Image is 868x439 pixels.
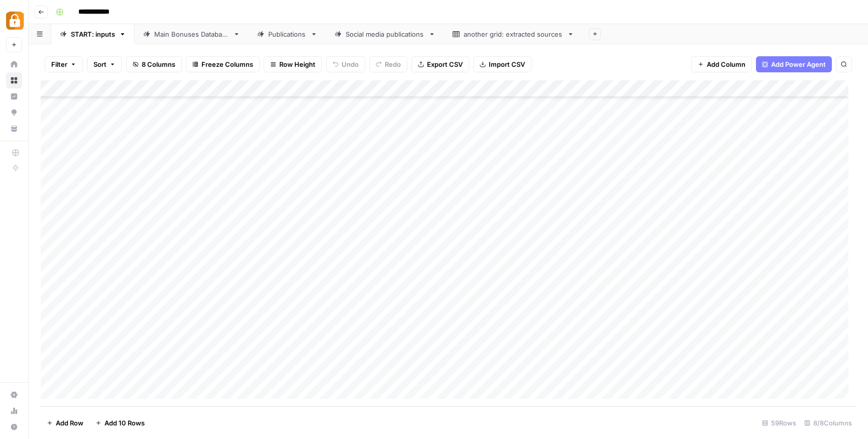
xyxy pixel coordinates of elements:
[201,59,253,69] span: Freeze Columns
[346,29,424,39] div: Social media publications
[41,415,89,431] button: Add Row
[326,24,444,44] a: Social media publications
[135,24,249,44] a: Main Bonuses Database
[473,56,531,72] button: Import CSV
[6,403,22,419] a: Usage
[249,24,326,44] a: Publications
[6,56,22,72] a: Home
[411,56,469,72] button: Export CSV
[707,59,745,69] span: Add Column
[51,24,135,44] a: START: inputs
[89,415,151,431] button: Add 10 Rows
[264,56,322,72] button: Row Height
[800,415,856,431] div: 8/8 Columns
[45,56,83,72] button: Filter
[279,59,315,69] span: Row Height
[6,387,22,403] a: Settings
[326,56,365,72] button: Undo
[51,59,67,69] span: Filter
[771,59,826,69] span: Add Power Agent
[6,12,24,30] img: Adzz Logo
[6,88,22,104] a: Insights
[126,56,182,72] button: 8 Columns
[758,415,800,431] div: 59 Rows
[385,59,401,69] span: Redo
[756,56,832,72] button: Add Power Agent
[464,29,563,39] div: another grid: extracted sources
[154,29,229,39] div: Main Bonuses Database
[6,104,22,121] a: Opportunities
[104,418,145,428] span: Add 10 Rows
[6,121,22,137] a: Your Data
[691,56,752,72] button: Add Column
[6,72,22,88] a: Browse
[268,29,306,39] div: Publications
[427,59,463,69] span: Export CSV
[342,59,359,69] span: Undo
[87,56,122,72] button: Sort
[142,59,175,69] span: 8 Columns
[71,29,115,39] div: START: inputs
[93,59,106,69] span: Sort
[56,418,83,428] span: Add Row
[444,24,583,44] a: another grid: extracted sources
[369,56,407,72] button: Redo
[489,59,525,69] span: Import CSV
[186,56,260,72] button: Freeze Columns
[6,8,22,33] button: Workspace: Adzz
[6,419,22,435] button: Help + Support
